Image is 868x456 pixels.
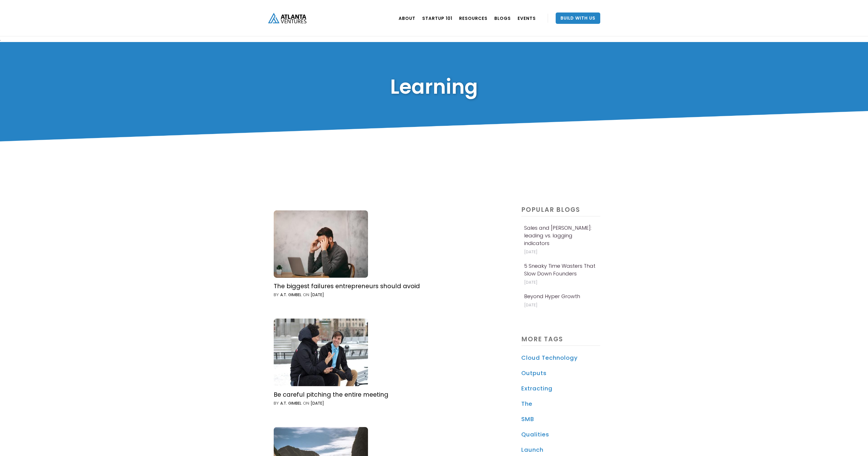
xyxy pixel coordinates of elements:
[521,398,532,410] a: The
[303,400,309,406] div: ON
[422,10,452,26] a: Startup 101
[524,262,597,277] h4: 5 Sneaky Time Wasters That Slow Down Founders
[274,391,388,398] div: Be careful pitching the entire meeting
[280,400,302,406] div: A.T. Gimbel
[303,292,309,298] div: ON
[494,10,511,26] a: BLOGS
[524,279,597,286] p: [DATE]
[399,10,415,26] a: ABOUT
[518,10,536,26] a: EVENTS
[459,10,488,26] a: RESOURCES
[268,203,514,305] a: The biggest failures entrepreneurs should avoidbyA.T. GimbelON[DATE]
[524,248,597,256] p: [DATE]
[274,292,279,298] div: by
[274,400,279,406] div: by
[521,382,553,395] a: Extracting
[521,260,600,289] a: 5 Sneaky Time Wasters That Slow Down Founders[DATE]
[280,292,302,298] div: A.T. Gimbel
[556,12,600,24] a: Build With Us
[521,428,549,441] a: Qualities
[521,367,547,379] a: Outputs
[521,290,583,311] a: Beyond Hyper Growth[DATE]
[524,224,597,247] h4: Sales and [PERSON_NAME]: leading vs. lagging indicators
[274,282,420,290] div: The biggest failures entrepreneurs should avoid
[268,311,514,413] a: Be careful pitching the entire meetingbyA.T. GimbelON[DATE]
[521,352,578,364] a: Cloud Technology
[311,400,324,406] div: [DATE]
[268,77,600,97] h1: Learning
[311,292,324,298] div: [DATE]
[524,292,580,300] h4: Beyond Hyper Growth
[524,302,580,309] p: [DATE]
[521,336,600,346] h4: MORE TAGS
[521,222,600,258] a: Sales and [PERSON_NAME]: leading vs. lagging indicators[DATE]
[521,444,543,456] a: Launch
[521,413,534,425] a: SMB
[521,206,600,216] h4: popular BLOGS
